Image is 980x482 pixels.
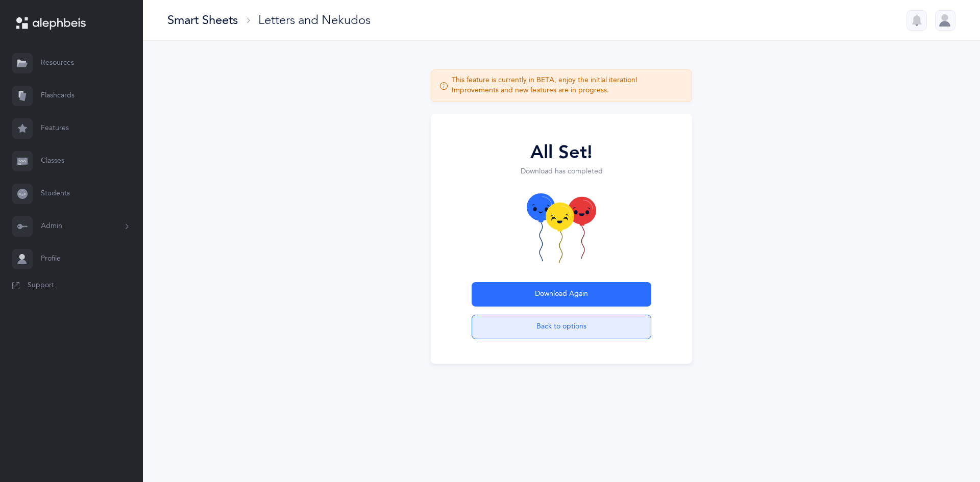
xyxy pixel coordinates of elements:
[472,282,651,307] button: Download Again
[258,12,371,29] div: Letters and Nekudos
[167,12,238,29] div: Smart Sheets
[472,139,651,166] div: All Set!
[28,281,54,291] span: Support
[472,166,651,177] div: Download has completed
[452,75,683,96] div: This feature is currently in BETA, enjoy the initial iteration! Improvements and new features are...
[472,315,651,339] button: Back to options
[535,289,588,299] span: Download Again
